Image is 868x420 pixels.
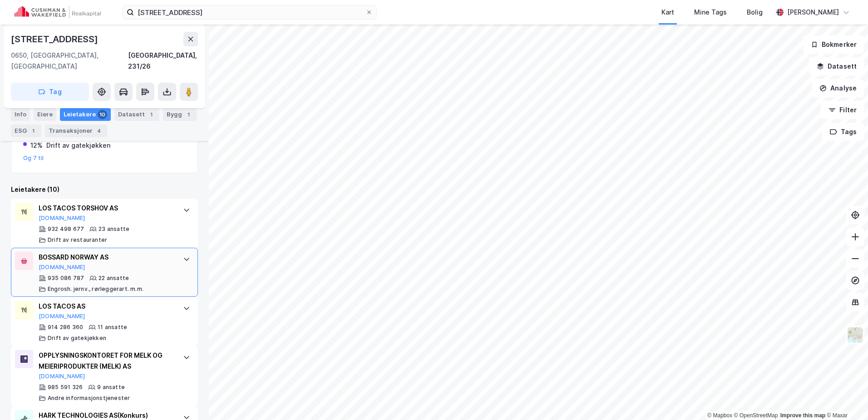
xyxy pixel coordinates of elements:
div: 1 [184,110,193,119]
div: [PERSON_NAME] [787,7,839,18]
div: [GEOGRAPHIC_DATA], 231/26 [128,50,198,72]
div: Leietakere [60,108,111,121]
button: Og 7 til [23,155,44,162]
div: Bolig [747,7,763,18]
div: 985 591 326 [48,384,83,391]
button: Tags [822,123,864,141]
img: Z [847,326,864,344]
div: 9 ansatte [97,384,125,391]
iframe: Chat Widget [823,376,868,420]
div: Drift av restauranter [48,236,107,244]
div: Drift av gatekjøkken [46,140,110,151]
div: LOS TACOS TORSHOV AS [39,203,174,214]
div: 4 [94,126,104,135]
div: Bygg [163,108,197,121]
button: Tag [11,83,89,101]
div: Drift av gatekjøkken [48,335,106,342]
div: Andre informasjonstjenester [48,395,130,402]
div: Leietakere (10) [11,184,198,195]
a: OpenStreetMap [734,412,778,419]
button: [DOMAIN_NAME] [39,373,85,380]
div: 22 ansatte [99,275,129,282]
img: cushman-wakefield-realkapital-logo.202ea83816669bd177139c58696a8fa1.svg [15,6,101,19]
div: Mine Tags [694,7,727,18]
div: [STREET_ADDRESS] [11,32,100,46]
input: Søk på adresse, matrikkel, gårdeiere, leietakere eller personer [134,5,365,19]
div: 935 086 787 [48,275,84,282]
div: 0650, [GEOGRAPHIC_DATA], [GEOGRAPHIC_DATA] [11,50,128,72]
div: Engrosh. jernv., rørleggerart. m.m. [48,285,143,293]
div: Datasett [114,108,159,121]
div: Info [11,108,30,121]
div: 12% [30,140,43,151]
button: [DOMAIN_NAME] [39,264,85,271]
div: 932 498 677 [48,225,84,233]
a: Improve this map [780,412,825,419]
div: 11 ansatte [98,324,127,331]
div: 1 [147,110,156,119]
button: Bokmerker [803,35,864,54]
div: 1 [29,126,38,135]
div: BOSSARD NORWAY AS [39,252,174,263]
button: [DOMAIN_NAME] [39,313,85,320]
div: ESG [11,125,41,137]
div: OPPLYSNINGSKONTORET FOR MELK OG MEIERIPRODUKTER (MELK) AS [39,350,174,372]
div: Eiere [34,108,56,121]
div: Kart [661,7,674,18]
div: 914 286 360 [48,324,83,331]
a: Mapbox [707,412,732,419]
button: [DOMAIN_NAME] [39,215,85,222]
div: 23 ansatte [99,225,129,233]
div: Transaksjoner [45,125,107,137]
button: Analyse [812,79,864,97]
div: Kontrollprogram for chat [823,376,868,420]
button: Filter [821,101,864,119]
button: Datasett [809,57,864,75]
div: 10 [98,110,107,119]
div: LOS TACOS AS [39,301,174,312]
